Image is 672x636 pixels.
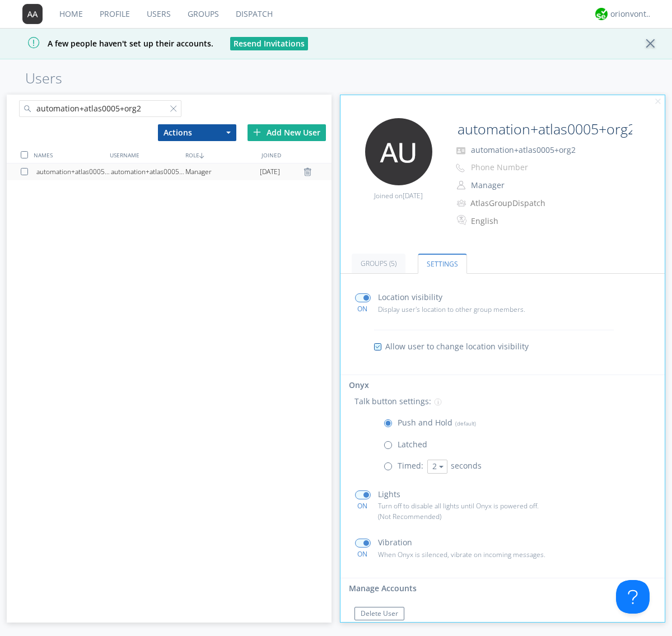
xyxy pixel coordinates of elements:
[248,124,326,141] div: Add New User
[253,128,261,136] img: plus.svg
[378,536,412,549] p: Vibration
[111,163,185,180] div: automation+atlas0005+org2
[31,147,106,163] div: NAMES
[610,8,652,20] div: orionvontas+atlas+automation+org2
[378,511,564,522] p: (Not Recommended)
[378,291,442,303] p: Location visibility
[185,163,260,180] div: Manager
[260,163,280,180] span: [DATE]
[467,177,579,193] button: Manager
[352,254,405,273] a: Groups (5)
[427,460,447,474] button: 2
[398,417,476,429] p: Push and Hold
[451,460,482,471] span: seconds
[183,147,258,163] div: ROLE
[158,124,236,141] button: Actions
[230,37,308,50] button: Resend Invitations
[365,118,432,185] img: 373638.png
[378,304,564,315] p: Display user's location to other group members.
[616,580,650,614] iframe: Toggle Customer Support
[374,191,423,200] span: Joined on
[385,341,529,352] span: Allow user to change location visibility
[378,501,564,511] p: Turn off to disable all lights until Onyx is powered off.
[350,549,375,559] div: ON
[595,8,608,20] img: 29d36aed6fa347d5a1537e7736e6aa13
[453,118,634,141] input: Name
[418,254,467,274] a: Settings
[457,213,468,227] img: In groups with Translation enabled, this user's messages will be automatically translated to and ...
[354,395,431,408] p: Talk button settings:
[7,163,332,180] a: automation+atlas0005+org2automation+atlas0005+org2Manager[DATE]
[471,144,576,155] span: automation+atlas0005+org2
[471,216,564,227] div: English
[457,195,468,211] img: icon-alert-users-thin-outline.svg
[19,100,181,117] input: Search users
[36,163,111,180] div: automation+atlas0005+org2
[403,191,423,200] span: [DATE]
[452,419,476,427] span: (default)
[654,98,662,106] img: cancel.svg
[470,198,564,209] div: AtlasGroupDispatch
[456,163,465,172] img: phone-outline.svg
[378,488,400,501] p: Lights
[8,38,213,49] span: A few people haven't set up their accounts.
[398,460,423,472] p: Timed:
[354,607,404,620] button: Delete User
[350,304,375,314] div: ON
[457,181,465,190] img: person-outline.svg
[398,438,427,451] p: Latched
[259,147,334,163] div: JOINED
[22,4,43,24] img: 373638.png
[107,147,183,163] div: USERNAME
[350,501,375,511] div: ON
[378,549,564,560] p: When Onyx is silenced, vibrate on incoming messages.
